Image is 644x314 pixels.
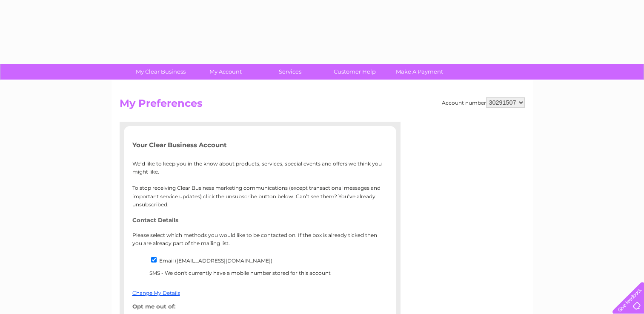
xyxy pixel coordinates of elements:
p: Please select which methods you would like to be contacted on. If the box is already ticked then ... [132,231,388,247]
a: Services [255,64,325,80]
h5: Your Clear Business Account [132,141,388,148]
li: SMS - We don't currently have a mobile number stored for this account [149,269,388,281]
p: We’d like to keep you in the know about products, services, special events and offers we think yo... [132,160,388,208]
h2: My Preferences [120,97,525,114]
a: Customer Help [320,64,390,80]
h4: Contact Details [132,217,388,223]
a: Change My Details [132,290,180,296]
a: My Account [190,64,260,80]
label: Email ([EMAIL_ADDRESS][DOMAIN_NAME]) [159,257,272,264]
h4: Opt me out of: [132,303,388,310]
a: Make A Payment [384,64,455,80]
a: My Clear Business [126,64,196,80]
div: Account number [442,97,525,108]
